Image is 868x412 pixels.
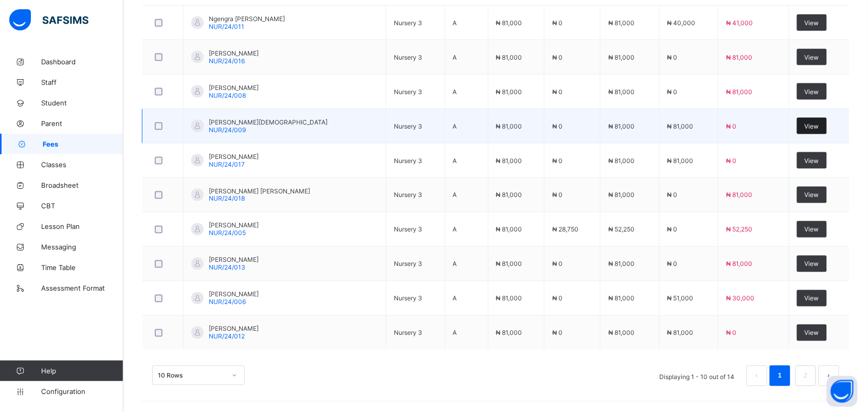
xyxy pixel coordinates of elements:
[608,191,635,199] span: ₦ 81,000
[805,260,819,268] span: View
[453,260,457,268] span: A
[41,222,123,230] span: Lesson Plan
[552,191,563,199] span: ₦ 0
[209,92,246,99] span: NUR/24/008
[41,119,123,128] span: Parent
[608,226,635,234] span: ₦ 52,250
[805,19,819,27] span: View
[496,157,522,165] span: ₦ 81,000
[726,226,752,234] span: ₦ 52,250
[394,260,422,268] span: Nursery 3
[209,57,245,65] span: NUR/24/016
[209,84,259,92] span: [PERSON_NAME]
[41,99,123,107] span: Student
[805,295,819,302] span: View
[209,126,246,134] span: NUR/24/009
[394,226,422,234] span: Nursery 3
[209,49,259,57] span: [PERSON_NAME]
[41,181,123,189] span: Broadsheet
[726,260,752,268] span: ₦ 81,000
[827,376,858,407] button: Open asap
[770,366,790,386] li: 1
[209,291,259,298] span: [PERSON_NAME]
[667,260,678,268] span: ₦ 0
[608,122,635,130] span: ₦ 81,000
[394,329,422,337] span: Nursery 3
[726,157,736,165] span: ₦ 0
[394,122,422,130] span: Nursery 3
[667,157,694,165] span: ₦ 81,000
[667,329,694,337] span: ₦ 81,000
[726,19,753,27] span: ₦ 41,000
[552,329,563,337] span: ₦ 0
[496,19,522,27] span: ₦ 81,000
[667,88,678,96] span: ₦ 0
[608,260,635,268] span: ₦ 81,000
[209,333,245,341] span: NUR/24/012
[726,191,752,199] span: ₦ 81,000
[496,53,522,61] span: ₦ 81,000
[805,53,819,61] span: View
[667,191,678,199] span: ₦ 0
[805,157,819,165] span: View
[209,222,259,229] span: [PERSON_NAME]
[552,53,563,61] span: ₦ 0
[726,329,736,337] span: ₦ 0
[552,88,563,96] span: ₦ 0
[747,366,767,386] button: prev page
[726,53,752,61] span: ₦ 81,000
[209,160,245,168] span: NUR/24/017
[394,157,422,165] span: Nursery 3
[552,295,563,302] span: ₦ 0
[667,53,678,61] span: ₦ 0
[41,78,123,86] span: Staff
[453,295,457,302] span: A
[496,260,522,268] span: ₦ 81,000
[209,118,328,126] span: [PERSON_NAME][DEMOGRAPHIC_DATA]
[453,157,457,165] span: A
[775,369,785,383] a: 1
[496,295,522,302] span: ₦ 81,000
[667,122,694,130] span: ₦ 81,000
[209,229,246,237] span: NUR/24/005
[209,187,310,195] span: [PERSON_NAME] [PERSON_NAME]
[453,329,457,337] span: A
[394,88,422,96] span: Nursery 3
[801,369,810,383] a: 2
[394,295,422,302] span: Nursery 3
[608,329,635,337] span: ₦ 81,000
[608,88,635,96] span: ₦ 81,000
[41,243,123,251] span: Messaging
[209,153,259,160] span: [PERSON_NAME]
[819,366,839,386] li: 下一页
[652,366,743,386] li: Displaying 1 - 10 out of 14
[552,157,563,165] span: ₦ 0
[209,23,244,30] span: NUR/24/011
[496,226,522,234] span: ₦ 81,000
[453,53,457,61] span: A
[726,122,736,130] span: ₦ 0
[453,191,457,199] span: A
[453,226,457,234] span: A
[41,367,123,375] span: Help
[795,366,816,386] li: 2
[41,263,123,272] span: Time Table
[496,122,522,130] span: ₦ 81,000
[209,15,285,23] span: Ngengra [PERSON_NAME]
[552,19,563,27] span: ₦ 0
[608,53,635,61] span: ₦ 81,000
[158,372,226,380] div: 10 Rows
[608,19,635,27] span: ₦ 81,000
[552,226,578,234] span: ₦ 28,750
[805,122,819,130] span: View
[41,202,123,210] span: CBT
[41,160,123,169] span: Classes
[726,88,752,96] span: ₦ 81,000
[608,157,635,165] span: ₦ 81,000
[667,19,696,27] span: ₦ 40,000
[43,140,123,148] span: Fees
[552,260,563,268] span: ₦ 0
[747,366,767,386] li: 上一页
[209,256,259,264] span: [PERSON_NAME]
[453,19,457,27] span: A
